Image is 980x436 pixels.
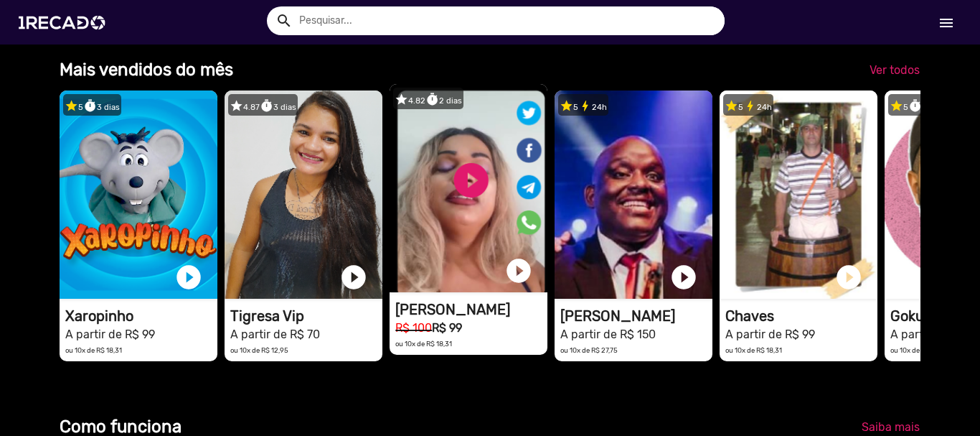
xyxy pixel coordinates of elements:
small: A partir de R$ 70 [230,328,320,341]
mat-icon: Início [938,14,955,32]
video: 1RECADO vídeos dedicados para fãs e empresas [225,91,382,299]
video: 1RECADO vídeos dedicados para fãs e empresas [60,91,217,299]
video: 1RECADO vídeos dedicados para fãs e empresas [390,84,547,292]
h1: Xaropinho [65,307,217,325]
h1: Chaves [725,307,877,325]
a: play_circle_filled [504,256,533,285]
small: ou 10x de R$ 12,95 [230,346,288,354]
small: ou 10x de R$ 18,31 [395,340,452,348]
span: Ver todos [870,63,920,77]
small: A partir de R$ 99 [725,328,815,341]
small: A partir de R$ 150 [560,328,656,341]
button: Example home icon [270,7,296,32]
a: play_circle_filled [669,263,698,292]
small: ou 10x de R$ 9,25 [890,346,945,354]
video: 1RECADO vídeos dedicados para fãs e empresas [555,91,712,299]
a: play_circle_filled [174,263,203,292]
small: A partir de R$ 99 [65,328,155,341]
small: ou 10x de R$ 27,75 [560,346,618,354]
h1: Tigresa Vip [230,307,382,325]
video: 1RECADO vídeos dedicados para fãs e empresas [720,91,877,299]
a: play_circle_filled [339,263,368,292]
h1: [PERSON_NAME] [395,301,547,318]
span: Saiba mais [862,420,920,434]
b: R$ 99 [432,321,462,335]
input: Pesquisar... [288,6,725,35]
small: R$ 100 [395,321,432,335]
b: Mais vendidos do mês [60,60,233,80]
mat-icon: Example home icon [275,12,293,29]
h1: [PERSON_NAME] [560,307,712,325]
a: play_circle_filled [834,263,863,292]
small: ou 10x de R$ 18,31 [725,346,782,354]
small: ou 10x de R$ 18,31 [65,346,122,354]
